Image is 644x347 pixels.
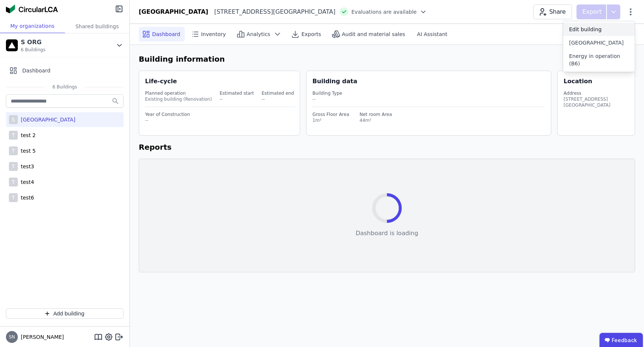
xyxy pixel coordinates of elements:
[45,84,84,90] span: 6 Buildings
[563,96,629,108] div: [STREET_ADDRESS][GEOGRAPHIC_DATA]
[18,116,75,123] div: [GEOGRAPHIC_DATA]
[145,111,295,117] div: Year of Construction
[359,117,392,123] div: 44m²
[145,77,177,86] div: Life-cycle
[18,132,36,139] div: test 2
[139,142,635,153] h6: Reports
[22,67,50,74] span: Dashboard
[18,333,64,341] span: [PERSON_NAME]
[312,111,349,117] div: Gross Floor Area
[569,52,629,67] span: Energy in operation (B6)
[9,146,18,155] div: T
[208,7,335,16] div: [STREET_ADDRESS][GEOGRAPHIC_DATA]
[152,30,180,38] span: Dashboard
[312,77,551,86] div: Building data
[139,53,635,65] h6: Building information
[301,30,321,38] span: Exports
[145,117,295,123] div: --
[563,90,629,96] div: Address
[6,4,58,13] img: Concular
[417,30,447,38] span: AI Assistant
[247,30,270,38] span: Analytics
[312,96,545,102] div: --
[139,7,208,16] div: [GEOGRAPHIC_DATA]
[220,96,254,102] div: --
[9,162,18,171] div: T
[145,90,212,96] div: Planned operation
[6,39,18,51] img: S ORG
[582,7,603,16] p: Export
[9,131,18,140] div: T
[9,115,18,124] div: S
[145,96,212,102] div: Existing building (Renovation)
[220,90,254,96] div: Estimated start
[9,178,18,187] div: T
[262,96,294,102] div: --
[563,77,592,86] div: Location
[21,47,45,53] span: 6 Buildings
[18,178,34,186] div: test4
[569,39,624,46] span: [GEOGRAPHIC_DATA]
[18,194,34,201] div: test6
[312,90,545,96] div: Building Type
[65,19,130,33] div: Shared buildings
[312,117,349,123] div: 1m²
[262,90,294,96] div: Estimated end
[359,111,392,117] div: Net room Area
[21,38,45,47] div: S ORG
[342,30,405,38] span: Audit and material sales
[351,8,417,16] span: Evaluations are available
[9,193,18,202] div: T
[9,335,15,339] span: SN
[356,229,418,238] div: Dashboard is loading
[201,30,226,38] span: Inventory
[569,26,602,33] span: Edit building
[6,308,124,319] button: Add building
[18,147,36,155] div: test 5
[533,4,572,19] button: Share
[18,163,34,170] div: test3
